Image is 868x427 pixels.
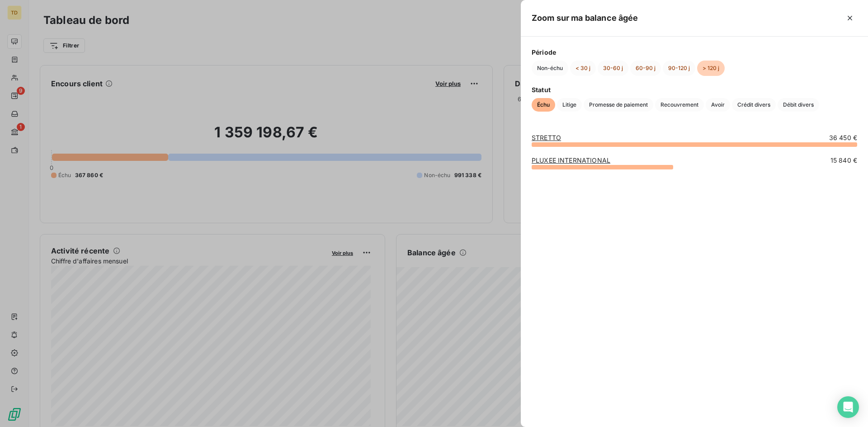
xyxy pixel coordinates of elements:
button: Recouvrement [655,98,704,112]
a: PLUXEE INTERNATIONAL [532,156,610,164]
button: Litige [557,98,582,112]
span: 15 840 € [830,156,857,165]
a: STRETTO [532,134,561,141]
button: Promesse de paiement [584,98,653,112]
button: > 120 j [697,61,725,76]
div: Open Intercom Messenger [837,396,859,418]
span: Période [532,47,857,57]
h5: Zoom sur ma balance âgée [532,12,638,24]
span: 36 450 € [829,133,857,142]
button: Débit divers [778,98,819,112]
button: Avoir [706,98,730,112]
button: 30-60 j [598,61,628,76]
button: < 30 j [570,61,596,76]
button: Échu [532,98,555,112]
span: Statut [532,85,857,94]
button: Non-échu [532,61,568,76]
button: 90-120 j [663,61,695,76]
button: 60-90 j [630,61,661,76]
button: Crédit divers [732,98,776,112]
